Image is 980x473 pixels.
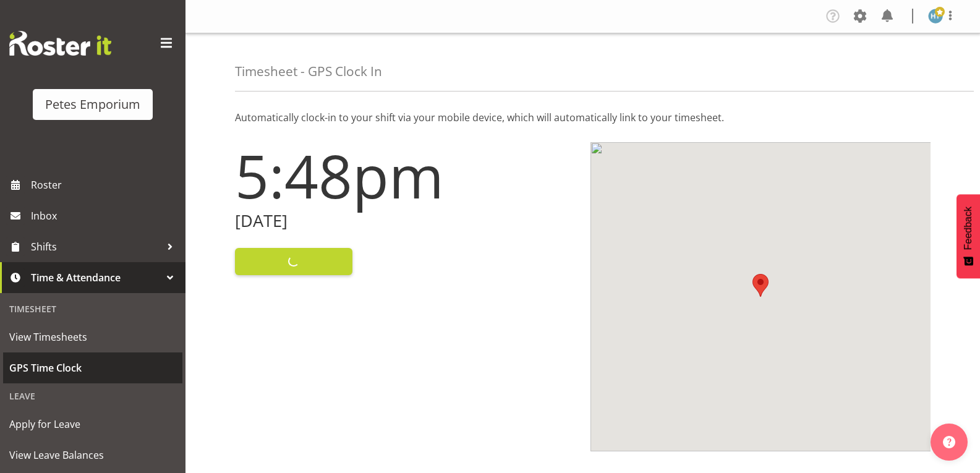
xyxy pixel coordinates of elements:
[3,322,182,352] a: View Timesheets
[45,95,140,114] div: Petes Emporium
[943,436,955,448] img: help-xxl-2.png
[3,440,182,471] a: View Leave Balances
[31,207,179,225] span: Inbox
[235,110,931,125] p: Automatically clock-in to your shift via your mobile device, which will automatically link to you...
[31,237,161,256] span: Shifts
[3,409,182,440] a: Apply for Leave
[9,31,111,56] img: Rosterit website logo
[9,415,176,433] span: Apply for Leave
[3,383,182,409] div: Leave
[235,142,576,209] h1: 5:48pm
[9,359,176,377] span: GPS Time Clock
[928,9,943,23] img: helena-tomlin701.jpg
[31,176,179,194] span: Roster
[9,446,176,464] span: View Leave Balances
[3,296,182,322] div: Timesheet
[9,328,176,346] span: View Timesheets
[957,194,980,278] button: Feedback - Show survey
[235,64,382,79] h4: Timesheet - GPS Clock In
[235,211,576,231] h2: [DATE]
[31,268,161,287] span: Time & Attendance
[3,352,182,383] a: GPS Time Clock
[963,207,974,250] span: Feedback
